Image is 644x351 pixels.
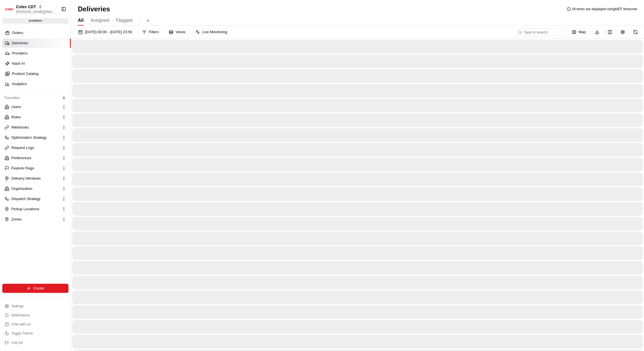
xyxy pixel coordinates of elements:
button: Live Monitoring [193,28,230,36]
a: Feature Flags [5,166,59,171]
button: Optimization Strategy [2,133,68,142]
a: Product Catalog [2,69,71,78]
span: Dispatch Strategy [11,196,41,201]
button: Settings [2,302,68,310]
button: [DATE] 00:00 - [DATE] 23:59 [76,28,135,36]
img: Coles CDT [5,5,14,14]
a: Optimization Strategy [5,135,59,140]
span: Request Logs [11,145,34,150]
button: [PERSON_NAME][EMAIL_ADDRESS][DOMAIN_NAME] [16,10,57,14]
a: Users [5,104,59,110]
a: Roles [5,115,59,120]
button: Map [569,28,588,36]
a: Webhooks [5,125,59,130]
button: Request Logs [2,143,68,152]
button: Delivery Windows [2,174,68,183]
button: Refresh [632,28,639,36]
a: Pickup Locations [5,207,59,212]
a: Request Logs [5,145,59,150]
a: Zones [5,217,59,222]
h1: Deliveries [78,5,110,14]
button: Pickup Locations [2,205,68,214]
span: Preferences [11,155,31,161]
span: Delivery Windows [11,176,41,181]
span: Live Monitoring [202,30,227,35]
button: Roles [2,113,68,122]
span: Assigned [90,17,109,24]
button: Preferences [2,154,68,163]
span: Settings [11,304,24,308]
span: Providers [12,51,28,56]
span: Webhooks [11,125,29,130]
span: Deliveries [12,41,28,46]
span: All [78,17,84,24]
button: Chat with us! [2,320,68,328]
button: Toggle Theme [2,329,68,337]
button: Notifications [2,311,68,319]
span: Optimization Strategy [11,135,47,140]
button: Users [2,102,68,112]
span: Feature Flags [11,166,34,171]
span: Create [33,286,44,291]
a: Nash AI [2,59,71,68]
span: Toggle Theme [11,331,33,336]
span: Map [579,30,586,35]
button: Dispatch Strategy [2,194,68,203]
span: Product Catalog [12,71,38,76]
button: Log out [2,339,68,346]
button: Organization [2,184,68,193]
div: sandbox [2,18,68,24]
span: Roles [11,115,21,120]
button: Create [2,284,68,293]
span: Filters [149,30,159,35]
span: Orders [12,30,23,35]
span: Organization [11,186,32,191]
span: All times are displayed using MDT timezone [572,7,637,11]
button: Coles CDTColes CDT[PERSON_NAME][EMAIL_ADDRESS][DOMAIN_NAME] [2,2,59,16]
div: Favorites [2,93,68,102]
button: Filters [139,28,161,36]
button: Zones [2,215,68,224]
a: Providers [2,49,71,58]
span: Users [11,104,21,110]
span: Pickup Locations [11,207,39,212]
a: Preferences [5,155,59,161]
span: Zones [11,217,22,222]
span: Views [176,30,185,35]
a: Organization [5,186,59,191]
button: Webhooks [2,123,68,132]
a: Delivery Windows [5,176,59,181]
span: Notifications [11,313,30,318]
span: Nash AI [12,61,25,66]
a: Orders [2,28,71,37]
input: Type to search [516,28,567,36]
span: Log out [11,340,23,345]
a: Analytics [2,79,71,89]
span: Analytics [12,81,27,87]
button: Views [166,28,188,36]
span: Chat with us! [11,322,31,327]
a: Deliveries [2,39,71,48]
a: Dispatch Strategy [5,196,59,201]
button: Coles CDT [16,4,36,10]
button: Feature Flags [2,164,68,173]
span: [DATE] 00:00 - [DATE] 23:59 [85,30,132,35]
span: Flagged [116,17,132,24]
